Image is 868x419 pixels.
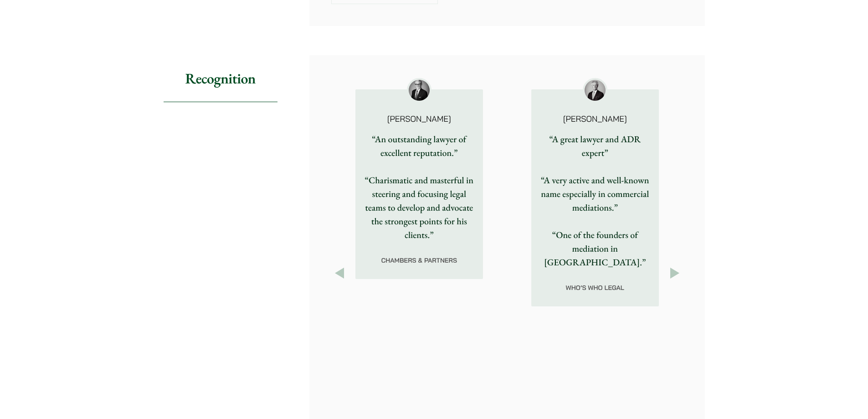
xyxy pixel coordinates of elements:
p: [PERSON_NAME] [370,115,468,123]
div: Who’s Who Legal [531,269,659,306]
div: Chambers & Partners [355,242,483,279]
button: Previous [331,265,348,281]
p: “One of the founders of mediation in [GEOGRAPHIC_DATA].” [539,228,652,269]
p: “A great lawyer and ADR expert” [539,132,652,160]
p: “Charismatic and masterful in steering and focusing legal teams to develop and advocate the stron... [363,173,476,242]
button: Next [667,265,683,281]
p: “An outstanding lawyer of excellent reputation.” [363,132,476,160]
p: [PERSON_NAME] [546,115,644,123]
h2: Recognition [164,55,277,102]
p: “A very active and well-known name especially in commercial mediations.” [539,173,652,214]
